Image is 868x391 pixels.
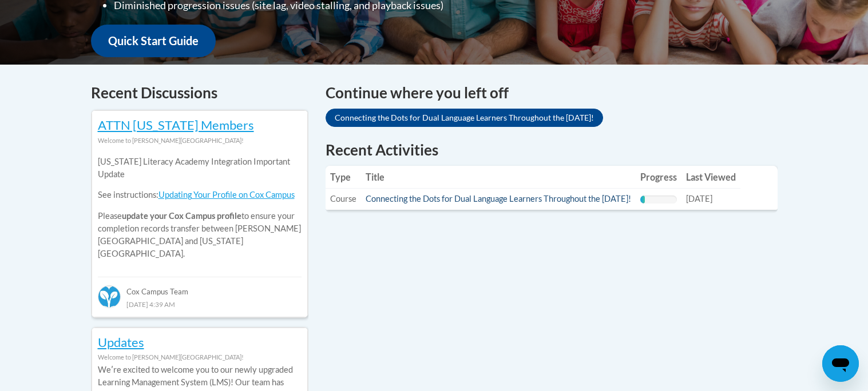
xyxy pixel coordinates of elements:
th: Last Viewed [681,166,740,189]
div: Welcome to [PERSON_NAME][GEOGRAPHIC_DATA]! [98,134,302,147]
div: Cox Campus Team [98,277,302,297]
th: Type [326,166,361,189]
p: See instructions: [98,189,302,201]
p: [US_STATE] Literacy Academy Integration Important Update [98,155,302,181]
h4: Continue where you left off [326,82,778,104]
img: Cox Campus Team [98,285,121,308]
b: update your Cox Campus profile [122,211,241,221]
a: ATTN [US_STATE] Members [98,117,254,133]
h4: Recent Discussions [91,82,308,104]
h1: Recent Activities [326,139,778,160]
a: Connecting the Dots for Dual Language Learners Throughout the [DATE]! [366,194,631,204]
th: Title [361,166,636,189]
div: Please to ensure your completion records transfer between [PERSON_NAME][GEOGRAPHIC_DATA] and [US_... [98,147,302,269]
span: Course [330,194,356,204]
iframe: Button to launch messaging window [822,345,859,382]
th: Progress [636,166,681,189]
div: Progress, % [640,195,645,204]
div: [DATE] 4:39 AM [98,298,302,310]
a: Quick Start Guide [91,25,216,57]
div: Welcome to [PERSON_NAME][GEOGRAPHIC_DATA]! [98,351,302,364]
a: Connecting the Dots for Dual Language Learners Throughout the [DATE]! [326,109,603,127]
a: Updates [98,334,144,350]
span: [DATE] [686,194,712,204]
a: Updating Your Profile on Cox Campus [158,190,295,200]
